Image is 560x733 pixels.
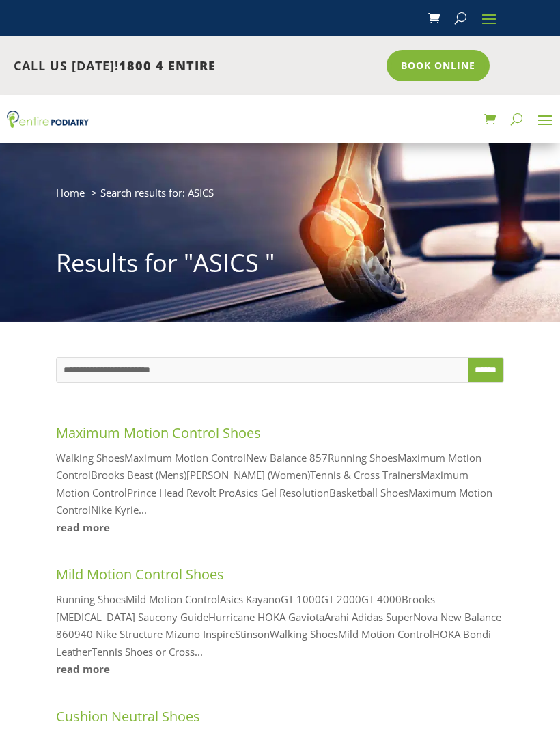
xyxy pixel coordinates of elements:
[387,50,490,81] a: Book Online
[56,186,85,199] a: Home
[119,57,216,74] span: 1800 4 ENTIRE
[100,186,214,199] span: Search results for: ASICS
[56,184,504,212] nav: breadcrumb
[56,707,200,725] a: Cushion Neutral Shoes
[56,246,504,287] h1: Results for "ASICS "
[56,591,504,661] p: Running ShoesMild Motion ControlAsics KayanoGT 1000GT 2000GT 4000Brooks [MEDICAL_DATA] Saucony Gu...
[56,519,504,537] a: read more
[56,450,504,519] p: Walking ShoesMaximum Motion ControlNew Balance 857Running ShoesMaximum Motion ControlBrooks Beast...
[14,57,377,75] p: CALL US [DATE]!
[56,661,504,678] a: read more
[56,424,261,442] a: Maximum Motion Control Shoes
[56,565,224,583] a: Mild Motion Control Shoes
